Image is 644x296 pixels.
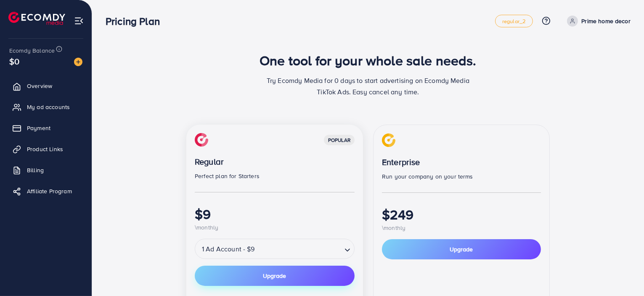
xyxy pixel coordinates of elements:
[495,15,533,27] a: regular_2
[74,16,84,26] img: menu
[6,99,85,115] a: My ad accounts
[260,52,477,68] h1: One tool for your whole sale needs.
[200,241,257,256] span: 1 Ad Account - $9
[382,224,405,232] span: \monthly
[450,245,473,253] span: Upgrade
[195,266,355,286] button: Upgrade
[382,157,541,167] p: Enterprise
[382,171,541,181] p: Run your company on your terms
[9,46,55,55] span: Ecomdy Balance
[195,223,218,232] span: \monthly
[382,133,395,147] img: img
[27,187,72,195] span: Affiliate Program
[564,16,631,27] a: Prime home decor
[195,239,355,259] div: Search for option
[6,183,85,200] a: Affiliate Program
[6,120,85,136] a: Payment
[6,77,85,94] a: Overview
[8,12,65,25] img: logo
[382,239,541,259] button: Upgrade
[27,166,44,174] span: Billing
[27,124,50,132] span: Payment
[502,19,526,24] span: regular_2
[6,162,85,179] a: Billing
[581,16,631,26] p: Prime home decor
[27,82,52,90] span: Overview
[27,145,63,153] span: Product Links
[324,135,355,145] div: popular
[257,242,341,256] input: Search for option
[6,141,85,157] a: Product Links
[263,75,473,98] p: Try Ecomdy Media for 0 days to start advertising on Ecomdy Media TikTok Ads. Easy cancel any time.
[9,55,19,67] span: $0
[195,206,355,222] h1: $9
[106,15,167,27] h3: Pricing Plan
[608,258,638,290] iframe: Chat
[263,273,286,279] span: Upgrade
[195,157,355,167] p: Regular
[27,103,70,111] span: My ad accounts
[195,171,355,181] p: Perfect plan for Starters
[195,133,208,147] img: img
[74,58,82,66] img: image
[382,206,541,222] h1: $249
